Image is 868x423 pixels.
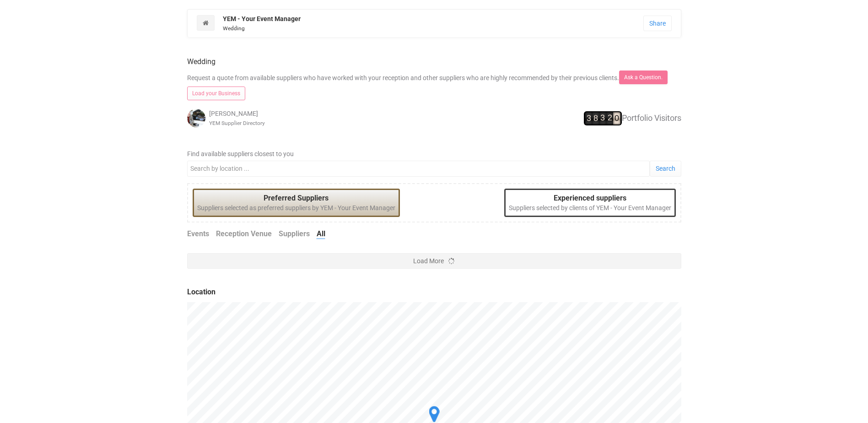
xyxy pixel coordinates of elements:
[223,15,301,22] strong: YEM - Your Event Manager
[216,229,272,239] a: Reception Venue
[187,229,209,239] a: Events
[504,189,676,217] div: Suppliers selected by clients of YEM - Your Event Manager
[619,70,668,84] a: Ask a Question.
[615,112,619,124] div: 0
[187,109,352,127] div: [PERSON_NAME]
[187,287,681,298] legend: Location
[180,47,688,136] div: Request a quote from available suppliers who have worked with your reception and other suppliers ...
[187,58,681,66] h4: Wedding
[193,189,400,217] div: Suppliers selected as preferred suppliers by YEM - Your Event Manager
[187,253,681,269] button: Load More
[517,111,681,126] div: Portfolio Visitors
[650,161,681,177] a: Search
[187,87,245,100] a: Load your Business
[593,112,598,124] div: 8
[197,193,395,204] legend: Preferred Suppliers
[279,229,310,239] a: Suppliers
[187,161,650,177] input: Search by location ...
[209,120,265,126] small: YEM Supplier Directory
[187,109,205,127] img: open-uri20200524-4-1f5v9j8
[509,193,671,204] legend: Experienced suppliers
[223,25,245,32] small: Wedding
[643,16,672,31] a: Share
[317,229,325,239] a: All
[187,149,681,158] label: Find available suppliers closest to you
[600,112,605,124] div: 3
[608,112,612,124] div: 2
[587,112,591,124] div: 3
